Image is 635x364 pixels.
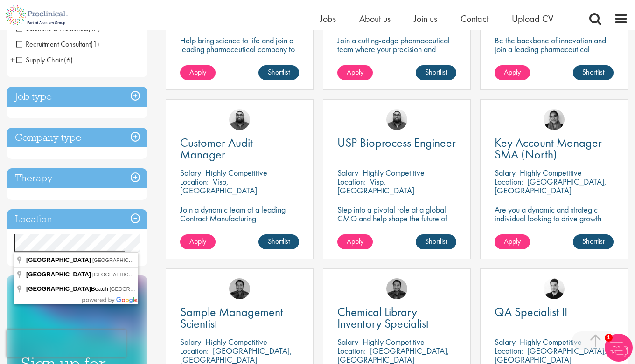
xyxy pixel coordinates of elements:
p: Visp, [GEOGRAPHIC_DATA] [180,176,257,196]
span: Location: [337,176,366,187]
p: [GEOGRAPHIC_DATA], [GEOGRAPHIC_DATA] [495,176,607,196]
a: Contact [461,13,488,25]
p: Highly Competitive [205,167,267,178]
a: Join us [414,13,437,25]
span: Salary [495,337,516,347]
a: About us [359,13,391,25]
h3: Location [7,209,147,229]
span: Salary [337,337,358,347]
iframe: reCAPTCHA [7,330,126,357]
span: Chemical Library Inventory Specialist [337,304,429,331]
p: Highly Competitive [520,167,582,178]
span: Apply [189,67,206,77]
p: Highly Competitive [363,167,425,178]
p: Step into a pivotal role at a global CMO and help shape the future of healthcare manufacturing. [337,205,456,232]
p: Visp, [GEOGRAPHIC_DATA] [337,176,414,196]
h3: Job type [7,87,147,107]
span: (6) [64,55,73,65]
a: Apply [337,65,373,80]
span: [GEOGRAPHIC_DATA], [GEOGRAPHIC_DATA] [92,272,202,277]
p: Highly Competitive [363,337,425,347]
p: Join a dynamic team at a leading Contract Manufacturing Organisation and contribute to groundbrea... [180,205,299,249]
a: Shortlist [573,234,614,249]
a: Shortlist [416,65,456,80]
span: [GEOGRAPHIC_DATA], [GEOGRAPHIC_DATA] [110,286,219,292]
a: Apply [495,234,530,249]
a: Key Account Manager SMA (North) [495,137,614,160]
span: Salary [495,167,516,178]
span: Salary [337,167,358,178]
span: (1) [91,39,99,49]
img: Anjali Parbhu [544,109,565,130]
a: Apply [495,65,530,80]
a: Apply [180,234,216,249]
h3: Therapy [7,168,147,188]
a: Shortlist [573,65,614,80]
span: Sample Management Scientist [180,304,283,331]
span: Salary [180,337,201,347]
a: Shortlist [258,65,299,80]
a: QA Specialist II [495,306,614,318]
a: Jobs [320,13,336,25]
img: Ashley Bennett [386,109,407,130]
span: Recruitment Consultant [16,39,99,49]
a: Apply [180,65,216,80]
span: QA Specialist II [495,304,567,320]
span: Salary [180,167,201,178]
a: Upload CV [512,13,553,25]
a: Customer Audit Manager [180,137,299,160]
a: Mike Raletz [386,278,407,299]
p: Are you a dynamic and strategic individual looking to drive growth and build lasting partnerships... [495,205,614,240]
a: Anderson Maldonado [544,278,565,299]
img: Chatbot [605,334,633,362]
p: Help bring science to life and join a leading pharmaceutical company to play a key role in delive... [180,36,299,80]
span: Supply Chain [16,55,64,65]
span: [GEOGRAPHIC_DATA] [26,256,91,263]
img: Ashley Bennett [229,109,250,130]
a: Shortlist [416,234,456,249]
span: Location: [495,345,523,356]
p: Join a cutting-edge pharmaceutical team where your precision and passion for quality will help sh... [337,36,456,71]
span: Location: [180,176,209,187]
p: Highly Competitive [520,337,582,347]
span: Location: [180,345,209,356]
span: Key Account Manager SMA (North) [495,135,602,162]
span: USP Bioprocess Engineer [337,135,456,151]
a: Chemical Library Inventory Specialist [337,306,456,330]
a: Apply [337,234,373,249]
span: Apply [347,67,363,77]
span: [GEOGRAPHIC_DATA] [26,271,91,278]
span: Apply [347,236,363,246]
span: Apply [189,236,206,246]
span: 1 [605,334,613,342]
p: Highly Competitive [205,337,267,347]
img: Mike Raletz [229,278,250,299]
p: Be the backbone of innovation and join a leading pharmaceutical company to help keep life-changin... [495,36,614,89]
span: [GEOGRAPHIC_DATA] [26,285,91,292]
a: Sample Management Scientist [180,306,299,330]
a: USP Bioprocess Engineer [337,137,456,149]
span: Apply [504,236,521,246]
span: Location: [495,176,523,187]
span: + [10,53,15,67]
span: Beach [26,285,110,292]
a: Shortlist [258,234,299,249]
span: Customer Audit Manager [180,135,253,162]
span: [GEOGRAPHIC_DATA], [GEOGRAPHIC_DATA] [92,257,202,263]
span: Location: [337,345,366,356]
span: Recruitment Consultant [16,39,91,49]
span: Supply Chain [16,55,73,65]
h3: Company type [7,128,147,148]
